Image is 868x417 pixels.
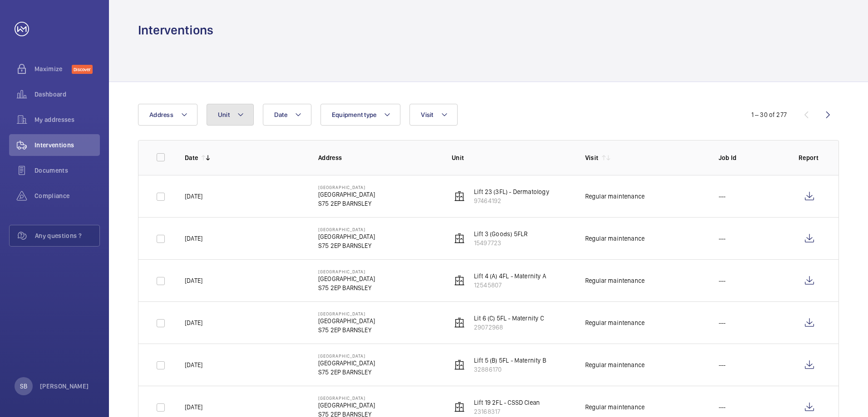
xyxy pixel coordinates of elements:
[318,359,375,368] p: [GEOGRAPHIC_DATA]
[409,104,457,126] button: Visit
[719,402,726,412] p: ---
[585,192,645,201] div: Regular maintenance
[474,356,546,365] p: Lift 5 (B) 5FL - Maternity B
[20,382,27,391] p: SB
[35,141,100,150] span: Interventions
[474,229,528,238] p: Lift 3 (Goods) 5FLR
[585,360,645,369] div: Regular maintenance
[274,111,287,118] span: Date
[474,407,540,416] p: 23168317
[318,269,375,274] p: [GEOGRAPHIC_DATA]
[318,153,437,162] p: Address
[474,238,528,247] p: 15497723
[474,281,546,290] p: 12545807
[318,368,375,377] p: S75 2EP BARNSLEY
[35,191,100,200] span: Compliance
[318,395,375,401] p: [GEOGRAPHIC_DATA]
[318,283,375,292] p: S75 2EP BARNSLEY
[474,323,544,332] p: 29072968
[454,317,465,328] img: elevator.svg
[454,275,465,286] img: elevator.svg
[585,153,599,162] p: Visit
[318,311,375,316] p: [GEOGRAPHIC_DATA]
[318,274,375,283] p: [GEOGRAPHIC_DATA]
[332,111,377,118] span: Equipment type
[719,153,784,162] p: Job Id
[318,353,375,359] p: [GEOGRAPHIC_DATA]
[421,111,433,118] span: Visit
[474,314,544,323] p: Lit 6 (C) 5FL - Maternity C
[138,22,213,39] h1: Interventions
[318,232,375,241] p: [GEOGRAPHIC_DATA]
[207,104,254,126] button: Unit
[318,184,375,190] p: [GEOGRAPHIC_DATA]
[35,166,100,175] span: Documents
[72,65,93,74] span: Discover
[719,234,726,243] p: ---
[318,190,375,199] p: [GEOGRAPHIC_DATA]
[474,398,540,407] p: Lift 19 2FL - CSSD Clean
[474,365,546,374] p: 32886170
[218,111,230,118] span: Unit
[719,360,726,369] p: ---
[185,153,198,162] p: Date
[474,272,546,281] p: Lift 4 (A) 4FL - Maternity A
[185,192,202,201] p: [DATE]
[719,318,726,327] p: ---
[454,402,465,412] img: elevator.svg
[318,316,375,325] p: [GEOGRAPHIC_DATA]
[318,401,375,410] p: [GEOGRAPHIC_DATA]
[719,276,726,285] p: ---
[318,227,375,232] p: [GEOGRAPHIC_DATA]
[185,276,202,285] p: [DATE]
[35,64,72,73] span: Maximize
[185,318,202,327] p: [DATE]
[149,111,173,118] span: Address
[751,110,787,119] div: 1 – 30 of 277
[585,276,645,285] div: Regular maintenance
[799,153,820,162] p: Report
[585,234,645,243] div: Regular maintenance
[474,187,549,196] p: Lift 23 (3FL) - Dermatology
[585,402,645,412] div: Regular maintenance
[321,104,401,126] button: Equipment type
[318,241,375,250] p: S75 2EP BARNSLEY
[474,196,549,205] p: 97464192
[185,234,202,243] p: [DATE]
[454,191,465,202] img: elevator.svg
[585,318,645,327] div: Regular maintenance
[185,360,202,369] p: [DATE]
[454,233,465,244] img: elevator.svg
[35,90,100,99] span: Dashboard
[138,104,197,126] button: Address
[452,153,571,162] p: Unit
[263,104,311,126] button: Date
[40,382,89,391] p: [PERSON_NAME]
[318,199,375,208] p: S75 2EP BARNSLEY
[35,115,100,124] span: My addresses
[318,325,375,335] p: S75 2EP BARNSLEY
[454,359,465,370] img: elevator.svg
[719,192,726,201] p: ---
[35,231,99,240] span: Any questions ?
[185,402,202,412] p: [DATE]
